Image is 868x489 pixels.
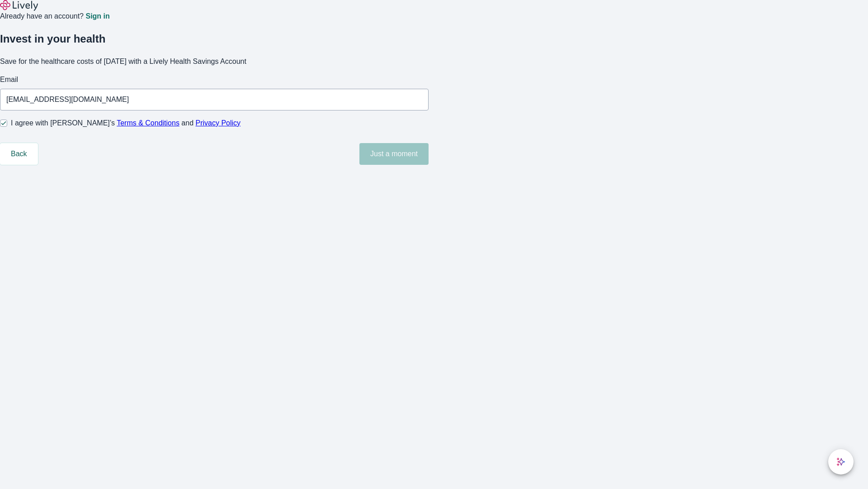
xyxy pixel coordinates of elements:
span: I agree with [PERSON_NAME]’s and [11,118,241,129]
a: Sign in [85,13,109,20]
a: Privacy Policy [196,119,241,127]
svg: Lively AI Assistant [836,457,845,466]
button: chat [828,449,854,475]
a: Terms & Conditions [117,119,179,127]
